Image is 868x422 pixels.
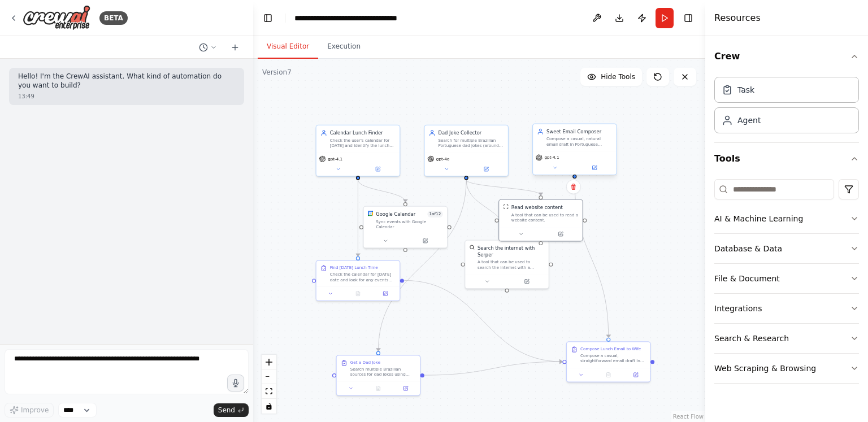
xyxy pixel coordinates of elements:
[5,403,54,417] button: Improve
[714,143,859,175] button: Tools
[714,204,859,233] button: AI & Machine Learning
[226,41,244,54] button: Start a new chat
[406,237,445,245] button: Open in side panel
[227,375,244,391] button: Click to speak your automation idea
[424,125,509,177] div: Dad Joke CollectorSearch for multiple Brazilian Portuguese dad jokes (around 20) from various sou...
[363,206,448,249] div: Google CalendarGoogle Calendar1of12Sync events with Google Calendar
[427,211,443,217] span: Number of enabled actions
[714,294,859,323] button: Integrations
[344,290,372,298] button: No output available
[465,240,549,289] div: SerperDevToolSearch the internet with SerperA tool that can be used to search the internet with a...
[374,290,397,298] button: Open in side panel
[318,35,370,59] button: Execution
[541,230,580,238] button: Open in side panel
[354,180,409,202] g: Edge from d58e5695-dd71-4e5a-9a00-1d1261fa5f5b to dee0c3d5-e7c8-4ff0-a1a0-a896c2cc4759
[463,180,510,236] g: Edge from 4a2da45d-9394-4559-9284-f7dc6ce75301 to f45413b2-0047-4370-ad1c-f6e671ec0996
[673,414,704,420] a: React Flow attribution
[368,211,374,216] img: Google Calendar
[532,125,617,177] div: Sweet Email ComposerCompose a casual, natural email draft in Portuguese ([GEOGRAPHIC_DATA]) from ...
[624,371,647,379] button: Open in side panel
[404,277,562,365] g: Edge from 436de351-36c4-4980-bec3-19cf7c8199dd to 7dd046bd-95c8-4486-87c0-f5a8e168cfd8
[511,212,579,223] div: A tool that can be used to read a website content.
[354,180,361,256] g: Edge from d58e5695-dd71-4e5a-9a00-1d1261fa5f5b to 436de351-36c4-4980-bec3-19cf7c8199dd
[463,180,544,195] g: Edge from 4a2da45d-9394-4559-9284-f7dc6ce75301 to 428685cd-d5a7-43d1-91c3-106c54bc335a
[375,180,470,351] g: Edge from 4a2da45d-9394-4559-9284-f7dc6ce75301 to daf283ad-6838-4fe6-94f2-96d8626294af
[714,324,859,353] button: Search & Research
[262,355,276,414] div: React Flow controls
[18,92,235,101] div: 13:49
[478,245,545,258] div: Search the internet with Serper
[258,35,318,59] button: Visual Editor
[438,138,504,149] div: Search for multiple Brazilian Portuguese dad jokes (around 20) from various sources, then randoml...
[580,353,646,364] div: Compose a casual, straightforward email draft in Portuguese ([GEOGRAPHIC_DATA]) from [PERSON_NAME...
[580,68,642,86] button: Hide Tools
[424,358,562,379] g: Edge from daf283ad-6838-4fe6-94f2-96d8626294af to 7dd046bd-95c8-4486-87c0-f5a8e168cfd8
[330,265,378,271] div: Find [DATE] Lunch Time
[18,72,235,90] p: Hello! I'm the CrewAI assistant. What kind of automation do you want to build?
[336,355,421,395] div: Get a Dad JokeSearch multiple Brazilian sources for dad jokes using terms like "piadas de pai", "...
[571,180,612,337] g: Edge from 911e2a15-c24e-499e-9ba4-783eb256c87a to 7dd046bd-95c8-4486-87c0-f5a8e168cfd8
[364,384,393,392] button: No output available
[262,369,276,384] button: zoom out
[316,125,401,177] div: Calendar Lunch FinderCheck the user's calendar for [DATE] and identify the lunch time slot, provi...
[316,260,401,301] div: Find [DATE] Lunch TimeCheck the calendar for [DATE] date and look for any events related to lunch...
[350,360,380,366] div: Get a Dad Joke
[566,180,581,194] button: Delete node
[262,399,276,414] button: toggle interactivity
[546,128,612,135] div: Sweet Email Composer
[714,175,859,393] div: Tools
[23,5,90,31] img: Logo
[714,234,859,263] button: Database & Data
[21,406,49,415] span: Improve
[262,355,276,369] button: zoom in
[507,277,546,285] button: Open in side panel
[546,136,612,147] div: Compose a casual, natural email draft in Portuguese ([GEOGRAPHIC_DATA]) from [PERSON_NAME] to {wi...
[467,165,505,173] button: Open in side panel
[601,72,635,81] span: Hide Tools
[359,165,397,173] button: Open in side panel
[594,371,623,379] button: No output available
[566,341,651,382] div: Compose Lunch Email to WifeCompose a casual, straightforward email draft in Portuguese ([GEOGRAPH...
[680,10,696,26] button: Hide right sidebar
[714,11,761,25] h4: Resources
[575,164,614,172] button: Open in side panel
[350,367,416,377] div: Search multiple Brazilian sources for dad jokes using terms like "piadas de pai", "tiradas de pai...
[260,10,276,26] button: Hide left sidebar
[478,259,545,270] div: A tool that can be used to search the internet with a search_query. Supports different search typ...
[737,115,761,126] div: Agent
[99,11,128,25] div: BETA
[470,245,475,250] img: SerperDevTool
[498,199,583,242] div: ScrapeWebsiteToolRead website contentA tool that can be used to read a website content.
[330,138,396,149] div: Check the user's calendar for [DATE] and identify the lunch time slot, providing only the specifi...
[714,264,859,293] button: File & Document
[214,403,249,417] button: Send
[511,204,563,211] div: Read website content
[394,384,417,392] button: Open in side panel
[330,129,396,136] div: Calendar Lunch Finder
[218,406,235,415] span: Send
[714,72,859,142] div: Crew
[194,41,222,54] button: Switch to previous chat
[436,156,450,162] span: gpt-4o
[737,84,754,95] div: Task
[328,156,342,162] span: gpt-4.1
[294,12,422,24] nav: breadcrumb
[580,346,641,352] div: Compose Lunch Email to Wife
[438,129,504,136] div: Dad Joke Collector
[262,68,292,77] div: Version 7
[503,204,509,210] img: ScrapeWebsiteTool
[330,272,396,282] div: Check the calendar for [DATE] date and look for any events related to lunch (lunch meeting, lunch...
[262,384,276,399] button: fit view
[714,41,859,72] button: Crew
[376,219,443,229] div: Sync events with Google Calendar
[376,211,415,217] div: Google Calendar
[545,155,559,160] span: gpt-4.1
[714,354,859,383] button: Web Scraping & Browsing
